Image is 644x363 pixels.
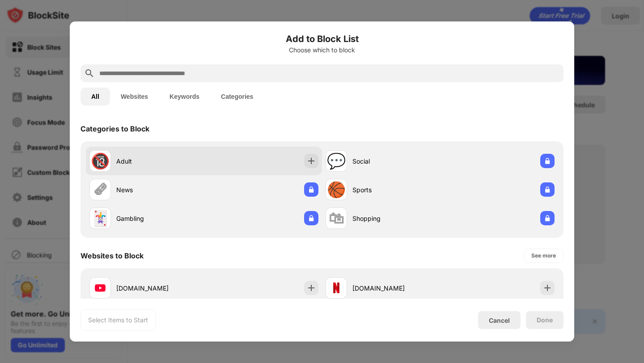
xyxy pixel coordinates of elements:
img: favicons [95,283,106,293]
div: Gambling [116,214,204,223]
div: 💬 [327,152,346,170]
div: Cancel [489,317,510,324]
button: Websites [110,88,159,106]
img: search.svg [84,68,95,79]
div: 🗞 [93,181,108,199]
h6: Add to Block List [80,32,563,46]
div: Done [537,317,553,324]
div: Select Items to Start [88,316,148,325]
div: Choose which to block [80,46,563,54]
div: Adult [116,156,204,166]
img: favicons [331,283,342,293]
button: Categories [210,88,264,106]
div: Websites to Block [80,251,144,260]
div: [DOMAIN_NAME] [352,283,440,293]
div: 🃏 [91,209,110,228]
div: Categories to Block [80,124,149,133]
button: All [80,88,110,106]
div: 🛍 [329,209,344,228]
div: Sports [352,185,440,194]
div: Shopping [352,214,440,223]
div: See more [531,251,556,260]
div: 🔞 [91,152,110,170]
div: [DOMAIN_NAME] [116,283,204,293]
div: 🏀 [327,181,346,199]
div: News [116,185,204,194]
div: Social [352,156,440,166]
button: Keywords [159,88,210,106]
